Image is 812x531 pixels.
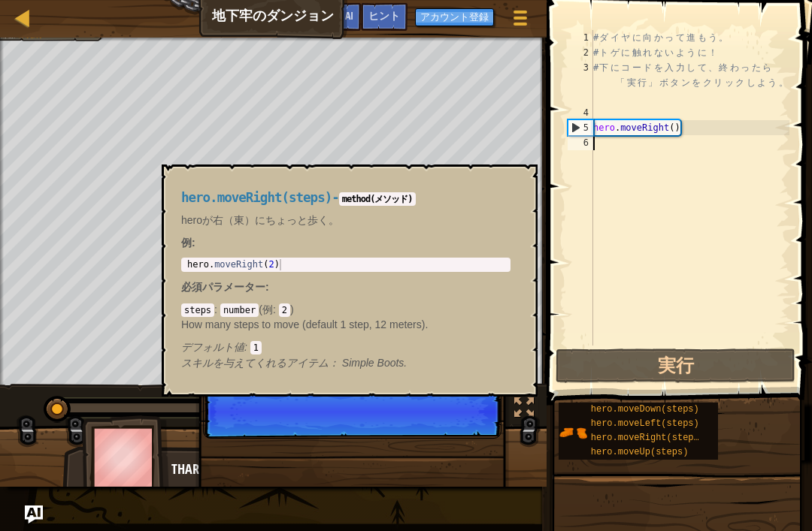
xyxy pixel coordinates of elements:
span: hero.moveUp(steps) [591,447,689,457]
code: method(メソッド) [339,192,416,206]
span: Ask AI [328,8,353,23]
span: スキルを与えてくれるアイテム： [181,357,342,369]
span: ヒント [368,8,400,23]
p: heroが右（東）にちょっと歩く。 [181,213,511,228]
div: 5 [568,120,593,135]
span: : [265,281,269,293]
span: : [244,341,250,353]
span: 例 [181,237,192,249]
div: 6 [568,135,593,150]
span: hero.moveRight(steps) [591,433,704,443]
div: 4 [568,105,593,120]
code: 1 [250,341,262,355]
img: portrait.png [559,418,587,447]
strong: : [181,237,195,249]
h4: - [181,191,511,205]
div: 1 [568,30,593,45]
span: hero.moveDown(steps) [591,404,699,415]
button: Ask AI [25,505,43,523]
button: 実行 [556,348,795,383]
button: アカウント登録 [415,8,494,26]
span: : [214,303,220,315]
button: Ask AI [320,3,361,31]
code: 2 [279,303,290,317]
button: Toggle fullscreen [509,394,539,425]
p: How many steps to move (default 1 step, 12 meters). [181,317,511,332]
span: hero.moveRight(steps) [181,190,332,205]
span: 必須パラメーター [181,281,265,293]
code: number [220,303,259,317]
span: : [273,303,279,315]
div: 2 [568,45,593,60]
code: steps [181,303,214,317]
em: Simple Boots. [181,357,407,369]
span: hero.moveLeft(steps) [591,418,699,429]
img: thang_avatar_frame.png [82,415,169,499]
div: 3 [568,60,593,105]
button: ゲームメニューを見る [501,3,539,38]
div: ( ) [181,302,511,355]
div: Tharin [171,460,468,479]
span: デフォルト値 [181,341,244,353]
span: 例 [262,303,273,315]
